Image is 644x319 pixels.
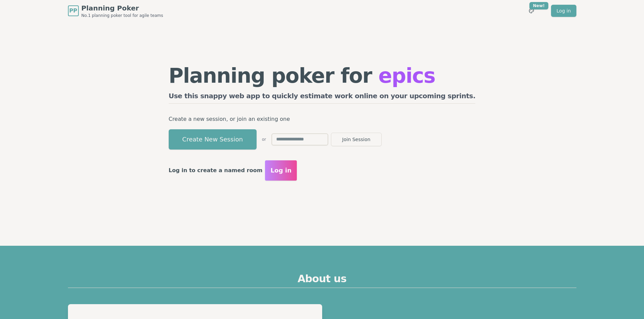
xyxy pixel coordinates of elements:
[169,166,263,175] p: Log in to create a named room
[81,13,163,18] span: No.1 planning poker tool for agile teams
[262,137,266,142] span: or
[525,5,538,17] button: New!
[169,65,476,86] h1: Planning poker for
[529,2,549,9] div: New!
[265,160,297,181] button: Log in
[81,3,163,13] span: Planning Poker
[331,133,382,146] button: Join Session
[169,129,257,150] button: Create New Session
[270,166,291,175] span: Log in
[68,273,576,288] h2: About us
[69,7,77,15] span: PP
[68,3,163,18] a: PPPlanning PokerNo.1 planning poker tool for agile teams
[551,5,576,17] a: Log in
[169,91,476,104] h2: Use this snappy web app to quickly estimate work online on your upcoming sprints.
[378,64,435,87] span: epics
[169,114,476,124] p: Create a new session, or join an existing one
